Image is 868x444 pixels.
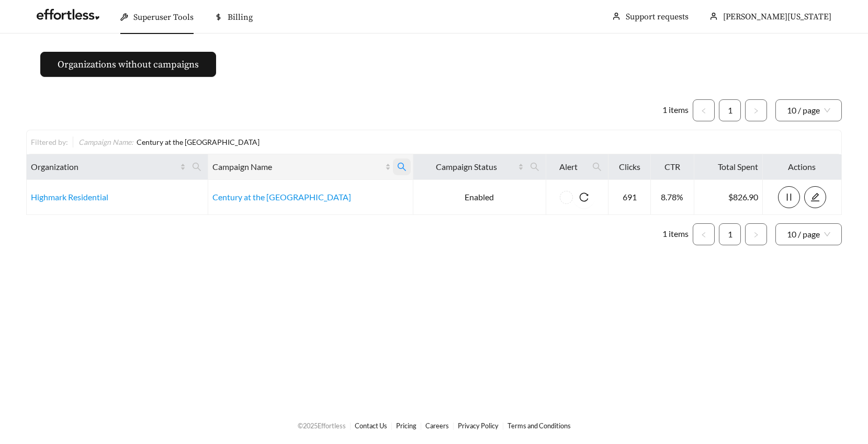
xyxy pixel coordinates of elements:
span: Organizations without campaigns [58,58,199,72]
a: Careers [425,422,449,430]
li: 1 items [662,223,689,245]
a: Support requests [626,12,689,22]
span: search [526,158,544,175]
td: 8.78% [651,180,694,215]
a: Pricing [396,422,416,430]
span: search [588,158,606,175]
th: Total Spent [694,154,763,180]
button: reload [573,186,595,208]
span: left [701,108,707,114]
span: search [530,162,539,172]
button: right [745,223,767,245]
span: 10 / page [787,100,830,121]
span: pause [779,192,799,202]
span: [PERSON_NAME][US_STATE] [723,12,831,22]
td: 691 [608,180,651,215]
li: Previous Page [693,223,715,245]
li: 1 [719,99,741,121]
span: right [753,108,759,114]
th: Clicks [608,154,651,180]
div: Page Size [775,99,842,121]
li: 1 items [662,99,689,121]
span: Century at the [GEOGRAPHIC_DATA] [137,138,260,146]
span: reload [573,192,595,202]
th: Actions [763,154,842,180]
span: 10 / page [787,224,830,245]
td: $826.90 [694,180,763,215]
li: Next Page [745,99,767,121]
a: 1 [719,100,740,121]
span: search [188,158,206,175]
a: edit [804,192,826,202]
span: search [192,162,201,172]
a: 1 [719,224,740,245]
div: Page Size [775,223,842,245]
a: Terms and Conditions [508,422,571,430]
span: search [393,158,411,175]
button: Organizations without campaigns [40,52,216,77]
span: Campaign Status [418,161,516,173]
span: © 2025 Effortless [298,422,346,430]
button: left [693,99,715,121]
span: right [753,232,759,238]
li: 1 [719,223,741,245]
span: search [592,162,602,172]
th: CTR [651,154,694,180]
button: edit [804,186,826,208]
li: Previous Page [693,99,715,121]
span: Campaign Name [212,161,383,173]
a: Century at the [GEOGRAPHIC_DATA] [212,192,351,202]
a: Privacy Policy [458,422,499,430]
li: Next Page [745,223,767,245]
a: Contact Us [355,422,387,430]
button: right [745,99,767,121]
span: left [701,232,707,238]
span: search [397,162,407,172]
td: Enabled [413,180,546,215]
button: pause [778,186,800,208]
span: Organization [31,161,178,173]
span: Superuser Tools [133,12,194,22]
span: Billing [228,12,253,22]
button: left [693,223,715,245]
a: Highmark Residential [31,192,108,202]
span: Campaign Name : [78,138,133,146]
div: Filtered by: [31,136,73,147]
span: Alert [550,161,586,173]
